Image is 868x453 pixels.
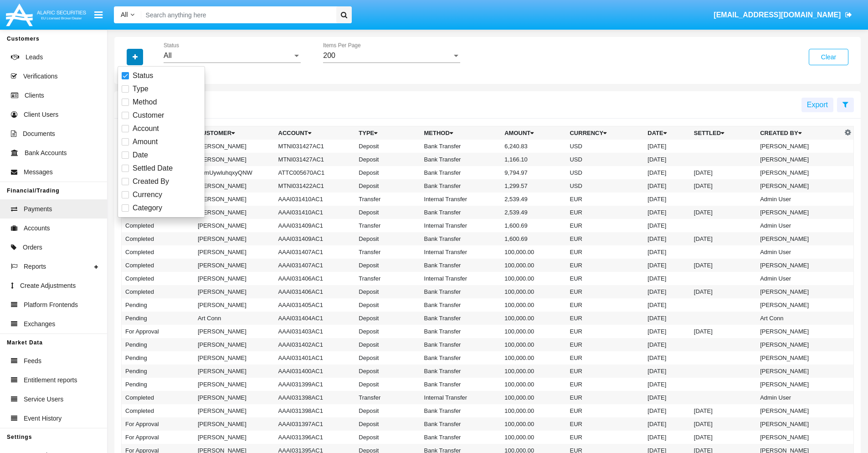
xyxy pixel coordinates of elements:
td: [PERSON_NAME] [756,404,842,417]
td: USD [566,179,644,193]
td: Bank Transfer [421,312,501,325]
th: Method [421,126,501,140]
td: [DATE] [644,378,690,391]
td: Completed [122,391,194,404]
td: [PERSON_NAME] [756,378,842,391]
td: [DATE] [690,325,756,338]
td: [PERSON_NAME] [756,179,842,193]
td: Pending [122,298,194,312]
td: 100,000.00 [501,338,566,351]
td: [DATE] [690,404,756,417]
td: USD [566,166,644,179]
td: AAAI031406AC1 [275,272,355,285]
td: Deposit [355,431,420,444]
th: Amount [501,126,566,140]
td: [PERSON_NAME] [194,351,275,364]
span: Category [133,203,162,213]
th: Currency [566,126,644,140]
span: Payments [24,204,52,214]
span: Messages [24,167,53,177]
td: Deposit [355,312,420,325]
td: [PERSON_NAME] [756,285,842,298]
td: [PERSON_NAME] [756,153,842,166]
td: Deposit [355,298,420,312]
td: Bank Transfer [421,417,501,431]
a: [EMAIL_ADDRESS][DOMAIN_NAME] [709,2,857,28]
td: For Approval [122,431,194,444]
td: Pending [122,364,194,378]
td: Bank Transfer [421,378,501,391]
td: EUR [566,338,644,351]
span: Type [133,83,149,94]
td: EUR [566,312,644,325]
td: Deposit [355,259,420,272]
td: [DATE] [644,351,690,364]
td: [DATE] [644,245,690,259]
td: Bank Transfer [421,404,501,417]
span: Created By [133,176,169,187]
td: 100,000.00 [501,431,566,444]
td: EUR [566,193,644,206]
td: 2,539.49 [501,206,566,219]
td: [PERSON_NAME] [756,364,842,378]
td: Bank Transfer [421,338,501,351]
td: [PERSON_NAME] [756,259,842,272]
td: AAAI031397AC1 [275,417,355,431]
td: Pending [122,351,194,364]
td: AAAI031406AC1 [275,285,355,298]
td: For Approval [122,417,194,431]
td: [DATE] [644,417,690,431]
td: Internal Transfer [421,272,501,285]
td: [DATE] [644,312,690,325]
td: [PERSON_NAME] [194,272,275,285]
span: [EMAIL_ADDRESS][DOMAIN_NAME] [714,11,841,19]
span: Currency [133,189,162,200]
span: All [164,52,172,59]
td: 100,000.00 [501,325,566,338]
span: Customer [133,110,164,121]
td: Admin User [756,245,842,259]
td: [PERSON_NAME] [756,206,842,219]
td: Bank Transfer [421,153,501,166]
td: [PERSON_NAME] [194,325,275,338]
td: EUR [566,378,644,391]
td: Pending [122,378,194,391]
td: Bank Transfer [421,325,501,338]
td: [PERSON_NAME] [194,378,275,391]
td: Internal Transfer [421,245,501,259]
td: [DATE] [690,179,756,193]
td: EUR [566,272,644,285]
td: Bank Transfer [421,351,501,364]
td: 100,000.00 [501,312,566,325]
span: Create Adjustments [20,281,76,291]
td: Bank Transfer [421,298,501,312]
td: Completed [122,245,194,259]
td: 100,000.00 [501,391,566,404]
td: [DATE] [644,404,690,417]
td: AAAI031409AC1 [275,232,355,245]
td: [PERSON_NAME] [194,391,275,404]
td: [DATE] [690,417,756,431]
td: USD [566,153,644,166]
td: 100,000.00 [501,245,566,259]
td: Deposit [355,153,420,166]
span: Entitlement reports [24,375,77,385]
td: 100,000.00 [501,259,566,272]
td: EUR [566,259,644,272]
td: 100,000.00 [501,404,566,417]
td: Internal Transfer [421,391,501,404]
td: 100,000.00 [501,364,566,378]
td: AAAI031398AC1 [275,391,355,404]
td: AAAI031399AC1 [275,378,355,391]
td: Completed [122,219,194,232]
td: [PERSON_NAME] [194,140,275,153]
td: Completed [122,272,194,285]
th: Date [644,126,690,140]
td: AAAI031402AC1 [275,338,355,351]
td: [PERSON_NAME] [756,232,842,245]
span: Status [133,70,153,81]
span: Platform Frontends [24,300,78,310]
td: Internal Transfer [421,219,501,232]
td: [PERSON_NAME] [194,298,275,312]
td: AAAI031398AC1 [275,404,355,417]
